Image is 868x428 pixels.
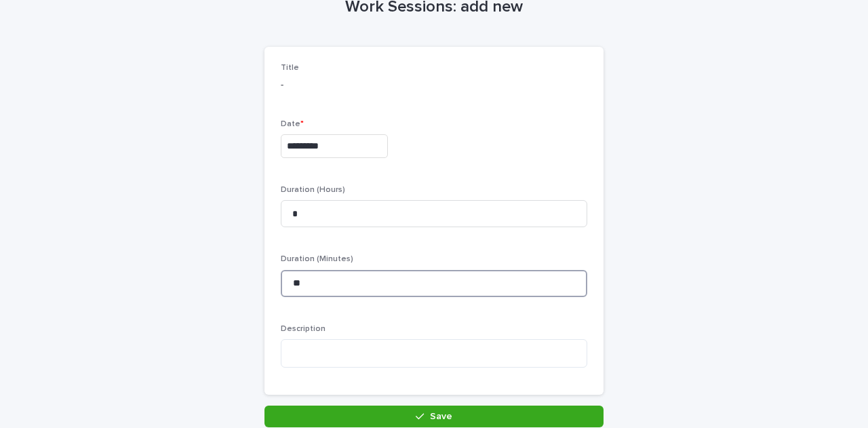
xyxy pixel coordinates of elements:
[281,64,299,72] span: Title
[281,186,345,194] span: Duration (Hours)
[281,78,587,92] p: -
[281,120,304,128] span: Date
[430,412,452,421] span: Save
[281,325,325,333] span: Description
[264,406,604,427] button: Save
[281,255,353,263] span: Duration (Minutes)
